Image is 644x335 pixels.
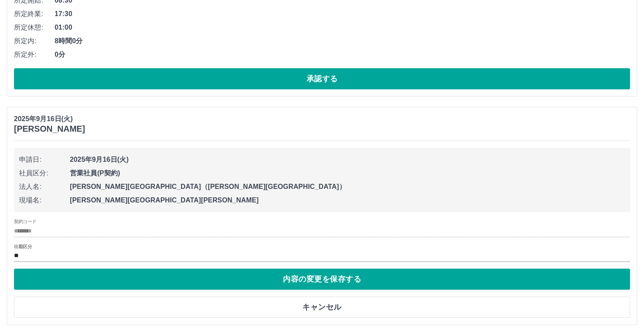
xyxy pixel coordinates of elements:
label: 出勤区分 [14,243,32,249]
span: 0分 [55,50,630,60]
span: 現場名: [19,195,70,205]
span: 17:30 [55,9,630,19]
h3: [PERSON_NAME] [14,124,85,134]
span: 営業社員(P契約) [70,168,625,178]
span: 所定内: [14,36,55,46]
p: 2025年9月16日(火) [14,114,85,124]
span: [PERSON_NAME][GEOGRAPHIC_DATA]（[PERSON_NAME][GEOGRAPHIC_DATA]） [70,182,625,192]
button: キャンセル [14,296,630,318]
span: 社員区分: [19,168,70,178]
button: 承認する [14,68,630,89]
span: 8時間0分 [55,36,630,46]
button: 内容の変更を保存する [14,269,630,290]
span: [PERSON_NAME][GEOGRAPHIC_DATA][PERSON_NAME] [70,195,625,205]
span: 法人名: [19,182,70,192]
span: 2025年9月16日(火) [70,155,625,165]
span: 所定終業: [14,9,55,19]
span: 申請日: [19,155,70,165]
span: 所定休憩: [14,22,55,33]
span: 所定外: [14,50,55,60]
span: 01:00 [55,22,630,33]
label: 契約コード [14,219,36,225]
